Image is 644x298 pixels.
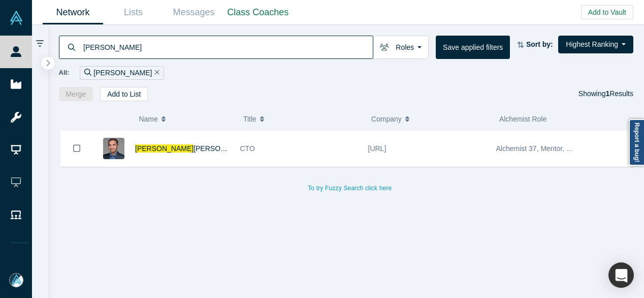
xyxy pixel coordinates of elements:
[368,144,387,153] span: [URL]
[194,144,252,153] span: [PERSON_NAME]
[606,90,610,98] strong: 1
[61,131,92,166] button: Bookmark
[9,273,23,287] img: Mia Scott's Account
[103,1,164,24] a: Lists
[371,108,402,130] span: Company
[436,36,510,59] button: Save applied filters
[243,108,361,130] button: Title
[526,40,553,48] strong: Sort by:
[59,68,70,78] span: All:
[9,11,23,25] img: Alchemist Vault Logo
[243,108,256,130] span: Title
[301,182,399,195] button: To try Fuzzy Search click here
[43,1,103,24] a: Network
[139,108,157,130] span: Name
[578,87,633,101] div: Showing
[606,90,633,98] span: Results
[135,144,252,153] a: [PERSON_NAME][PERSON_NAME]
[629,119,644,166] a: Report a bug!
[499,115,546,123] span: Alchemist Role
[581,5,633,19] button: Add to Vault
[164,1,224,24] a: Messages
[373,36,429,59] button: Roles
[59,87,93,101] button: Merge
[80,66,164,80] div: [PERSON_NAME]
[135,144,194,153] span: [PERSON_NAME]
[371,108,489,130] button: Company
[100,87,148,101] button: Add to List
[240,144,255,153] span: CTO
[139,108,233,130] button: Name
[103,138,124,159] img: Sidhesh Divekar's Profile Image
[558,36,633,53] button: Highest Ranking
[224,1,292,24] a: Class Coaches
[82,35,373,59] input: Search by name, title, company, summary, expertise, investment criteria or topics of focus
[152,67,159,79] button: Remove Filter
